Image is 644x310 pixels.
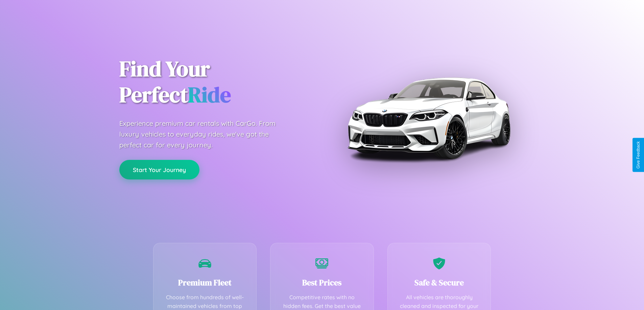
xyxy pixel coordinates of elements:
h3: Best Prices [281,277,363,288]
span: Ride [188,80,231,109]
div: Give Feedback [636,141,641,169]
h3: Premium Fleet [164,277,246,288]
h1: Find Your Perfect [119,56,312,108]
p: Experience premium car rentals with CarGo. From luxury vehicles to everyday rides, we've got the ... [119,118,288,150]
h3: Safe & Secure [398,277,481,288]
img: Premium BMW car rental vehicle [344,34,513,202]
button: Start Your Journey [119,160,199,179]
